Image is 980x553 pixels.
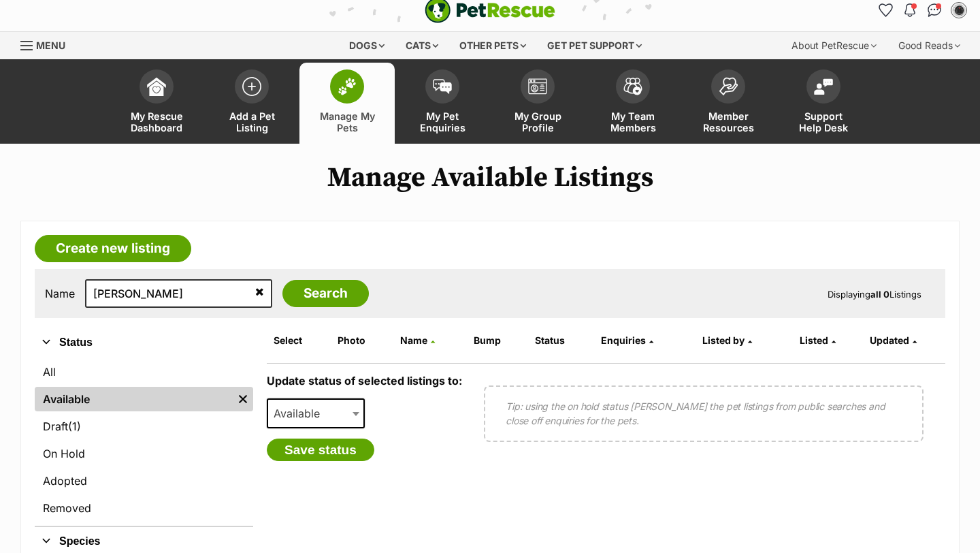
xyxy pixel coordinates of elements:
img: manage-my-pets-icon-02211641906a0b7f246fdf0571729dbe1e7629f14944591b6c1af311fb30b64b.svg [338,78,357,95]
a: Enquiries [601,334,653,346]
span: Updated [870,334,909,346]
img: pet-enquiries-icon-7e3ad2cf08bfb03b45e93fb7055b45f3efa6380592205ae92323e6603595dc1f.svg [433,79,452,94]
div: Other pets [450,32,536,59]
a: Remove filter [233,387,253,411]
a: Updated [870,334,917,346]
a: Manage My Pets [299,63,395,144]
button: Status [35,334,253,351]
span: My Rescue Dashboard [126,110,187,133]
span: (1) [68,418,81,434]
div: About PetRescue [782,32,886,59]
div: Dogs [340,32,394,59]
strong: all 0 [870,289,889,300]
img: member-resources-icon-8e73f808a243e03378d46382f2149f9095a855e16c252ad45f914b54edf8863c.svg [719,77,738,95]
a: My Group Profile [490,63,585,144]
a: Menu [20,32,75,57]
img: help-desk-icon-fdf02630f3aa405de69fd3d07c3f3aa587a6932b1a1747fa1d2bba05be0121f9.svg [814,78,833,95]
a: Removed [35,496,253,520]
th: Status [529,330,594,351]
span: Available [267,398,365,428]
span: My Team Members [602,110,664,133]
a: My Team Members [585,63,681,144]
span: My Pet Enquiries [412,110,473,133]
a: On Hold [35,441,253,466]
img: chat-41dd97257d64d25036548639549fe6c8038ab92f7586957e7f3b1b290dea8141.svg [928,3,942,17]
span: Add a Pet Listing [221,110,282,133]
label: Update status of selected listings to: [267,374,462,388]
a: Listed [800,334,836,346]
a: Support Help Desk [776,63,871,144]
input: Search [282,280,369,307]
a: Draft [35,414,253,439]
span: Listed [800,334,828,346]
a: Create new listing [35,235,191,262]
button: Save status [267,439,374,462]
span: Listed by [702,334,745,346]
div: Status [35,357,253,526]
span: Displaying Listings [828,289,921,300]
span: Manage My Pets [316,110,378,133]
th: Photo [332,330,393,351]
span: Available [268,404,333,423]
img: team-members-icon-5396bd8760b3fe7c0b43da4ab00e1e3bb1a5d9ba89233759b79545d2d3fc5d0d.svg [623,78,642,95]
img: notifications-46538b983faf8c2785f20acdc204bb7945ddae34d4c08c2a6579f10ce5e182be.svg [904,3,915,17]
span: Name [400,334,427,346]
a: My Rescue Dashboard [109,63,204,144]
p: Tip: using the on hold status [PERSON_NAME] the pet listings from public searches and close off e... [506,399,902,428]
a: Name [400,334,435,346]
span: Support Help Desk [793,110,854,133]
a: Adopted [35,469,253,493]
label: Name [45,287,75,300]
img: dashboard-icon-eb2f2d2d3e046f16d808141f083e7271f6b2e854fb5c12c21221c1fb7104beca.svg [147,77,166,96]
a: All [35,360,253,384]
div: Good Reads [889,32,970,59]
span: translation missing: en.admin.listings.index.attributes.enquiries [601,334,646,346]
a: My Pet Enquiries [395,63,490,144]
span: Member Resources [698,110,759,133]
a: Listed by [702,334,752,346]
img: add-pet-listing-icon-0afa8454b4691262ce3f59096e99ab1cd57d4a30225e0717b998d2c9b9846f56.svg [242,77,261,96]
a: Member Resources [681,63,776,144]
img: Lauren O'Grady profile pic [952,3,966,17]
img: group-profile-icon-3fa3cf56718a62981997c0bc7e787c4b2cf8bcc04b72c1350f741eb67cf2f40e.svg [528,78,547,95]
div: Get pet support [538,32,651,59]
div: Cats [396,32,448,59]
a: Available [35,387,233,411]
span: My Group Profile [507,110,568,133]
span: Menu [36,39,65,51]
th: Select [268,330,331,351]
button: Species [35,533,253,550]
a: Add a Pet Listing [204,63,299,144]
th: Bump [468,330,529,351]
